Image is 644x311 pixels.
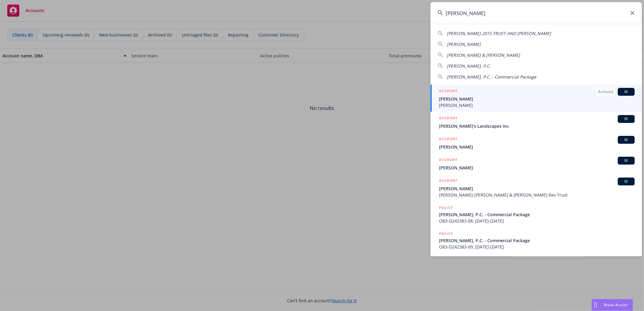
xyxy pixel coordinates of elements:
a: ACCOUNTBI[PERSON_NAME]'s Landscapes Inc. [431,112,642,133]
span: Nova Assist [604,302,628,307]
a: POLICY[PERSON_NAME], P.C. - Commercial PackageOB3-D242383-09, [DATE]-[DATE] [431,227,642,253]
span: [PERSON_NAME], P.C. - Commercial Package [447,74,536,80]
input: Search... [431,2,642,24]
span: OB3-D242383-09, [DATE]-[DATE] [439,244,635,250]
a: ACCOUNTBI[PERSON_NAME] [431,153,642,174]
span: [PERSON_NAME] [439,165,635,171]
span: [PERSON_NAME] & [PERSON_NAME] [447,52,520,58]
span: [PERSON_NAME] 2015 TRUST AND [PERSON_NAME] [447,30,551,36]
span: BI [620,179,632,184]
h5: ACCOUNT [439,178,457,185]
div: Drag to move [592,299,599,311]
h5: ACCOUNT [439,157,457,164]
span: [PERSON_NAME]-[PERSON_NAME] & [PERSON_NAME] Rev Trust [439,192,635,198]
span: [PERSON_NAME] [439,96,635,102]
span: OB3-D242383-08, [DATE]-[DATE] [439,218,635,224]
span: Archived [598,89,613,95]
span: [PERSON_NAME] [439,144,635,150]
a: ACCOUNTBI[PERSON_NAME][PERSON_NAME]-[PERSON_NAME] & [PERSON_NAME] Rev Trust [431,174,642,201]
span: [PERSON_NAME], P.C. - Commercial Package [439,237,635,244]
span: BI [620,158,632,163]
h5: POLICY [439,231,453,237]
span: [PERSON_NAME], P.C. - Commercial Package [439,211,635,218]
span: [PERSON_NAME] [447,41,481,47]
a: ACCOUNTArchivedBI[PERSON_NAME][PERSON_NAME] [431,85,642,112]
span: [PERSON_NAME] [439,102,635,108]
span: BI [620,89,632,95]
span: BI [620,116,632,122]
h5: ACCOUNT [439,115,457,122]
h5: POLICY [439,205,453,211]
a: POLICY[PERSON_NAME], P.C. - Commercial PackageOB3-D242383-08, [DATE]-[DATE] [431,201,642,227]
span: [PERSON_NAME] [439,185,635,192]
span: BI [620,137,632,143]
a: ACCOUNTBI[PERSON_NAME] [431,133,642,153]
span: [PERSON_NAME], P.C. [447,63,491,69]
h5: ACCOUNT [439,136,457,143]
h5: ACCOUNT [439,88,457,95]
span: [PERSON_NAME]'s Landscapes Inc. [439,123,635,129]
button: Nova Assist [591,299,633,311]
